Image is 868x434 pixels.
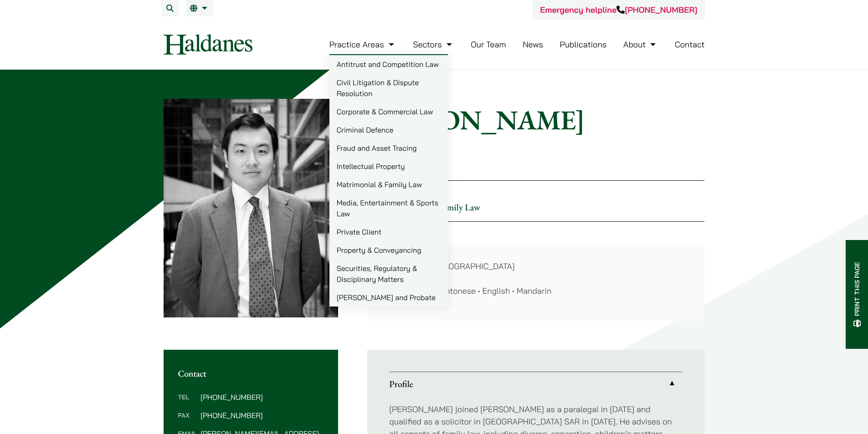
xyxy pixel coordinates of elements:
[382,201,480,213] a: Matrimonial & Family Law
[560,39,607,50] a: Publications
[523,39,543,50] a: News
[329,139,448,157] a: Fraud and Asset Tracing
[329,121,448,139] a: Criminal Defence
[329,288,448,306] a: [PERSON_NAME] and Probate
[540,5,697,15] a: Emergency helpline[PHONE_NUMBER]
[675,39,705,50] a: Contact
[329,39,396,50] a: Practice Areas
[389,372,683,396] a: Profile
[178,412,197,430] dt: Fax
[329,175,448,194] a: Matrimonial & Family Law
[329,223,448,241] a: Private Client
[329,73,448,102] a: Civil Litigation & Dispute Resolution
[190,5,210,12] a: EN
[329,259,448,288] a: Securities, Regulatory & Disciplinary Matters
[329,157,448,175] a: Intellectual Property
[329,102,448,121] a: Corporate & Commercial Law
[200,412,324,419] dd: [PHONE_NUMBER]
[471,39,506,50] a: Our Team
[178,393,197,412] dt: Tel
[435,260,690,272] dd: [GEOGRAPHIC_DATA]
[329,241,448,259] a: Property & Conveyancing
[435,285,690,297] dd: Cantonese • English • Mandarin
[200,393,324,401] dd: [PHONE_NUMBER]
[329,55,448,73] a: Antitrust and Competition Law
[367,103,704,136] h1: [PERSON_NAME]
[178,368,324,379] h2: Contact
[623,39,658,50] a: About
[413,39,454,50] a: Sectors
[164,34,252,55] img: Logo of Haldanes
[329,194,448,223] a: Media, Entertainment & Sports Law
[367,143,704,161] p: Associate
